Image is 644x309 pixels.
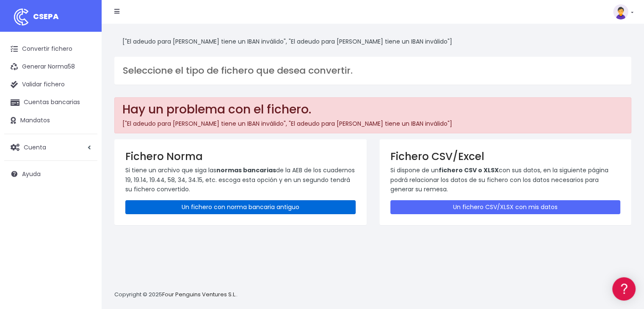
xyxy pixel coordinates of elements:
h3: Fichero Norma [125,150,356,163]
a: API [8,216,161,229]
h3: Seleccione el tipo de fichero que desea convertir. [123,65,623,76]
a: Información general [8,72,161,85]
a: Cuentas bancarias [4,94,97,111]
p: Si dispone de un con sus datos, en la siguiente página podrá relacionar los datos de su fichero c... [390,166,621,194]
p: Si tiene un archivo que siga las de la AEB de los cuadernos 19, 19.14, 19.44, 58, 34, 34.15, etc.... [125,166,356,194]
a: POWERED BY ENCHANT [116,244,163,252]
span: Ayuda [22,170,41,178]
img: profile [613,4,628,19]
a: Convertir fichero [4,40,97,58]
a: Problemas habituales [8,120,161,133]
a: Four Penguins Ventures S.L. [162,290,236,298]
a: Perfiles de empresas [8,146,161,160]
a: General [8,182,161,195]
div: Convertir ficheros [8,94,161,102]
button: Contáctanos [8,226,161,241]
div: Programadores [8,203,161,211]
div: Facturación [8,168,161,176]
img: logo [11,6,32,28]
a: Validar fichero [4,76,97,94]
div: Información general [8,59,161,67]
a: Mandatos [4,112,97,130]
strong: normas bancarias [216,166,276,174]
h3: Fichero CSV/Excel [390,150,621,163]
a: Generar Norma58 [4,58,97,76]
p: Copyright © 2025 . [114,290,238,299]
span: CSEPA [33,11,59,22]
a: Ayuda [4,165,97,183]
a: Un fichero con norma bancaria antiguo [125,200,356,214]
a: Videotutoriales [8,133,161,146]
a: Cuenta [4,138,97,156]
div: ["El adeudo para [PERSON_NAME] tiene un IBAN inválido", "El adeudo para [PERSON_NAME] tiene un IB... [114,97,631,133]
h2: Hay un problema con el fichero. [122,102,624,117]
strong: fichero CSV o XLSX [439,166,499,174]
div: ["El adeudo para [PERSON_NAME] tiene un IBAN inválido", "El adeudo para [PERSON_NAME] tiene un IB... [114,32,631,51]
a: Un fichero CSV/XLSX con mis datos [390,200,621,214]
span: Cuenta [24,143,46,151]
a: Formatos [8,107,161,120]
